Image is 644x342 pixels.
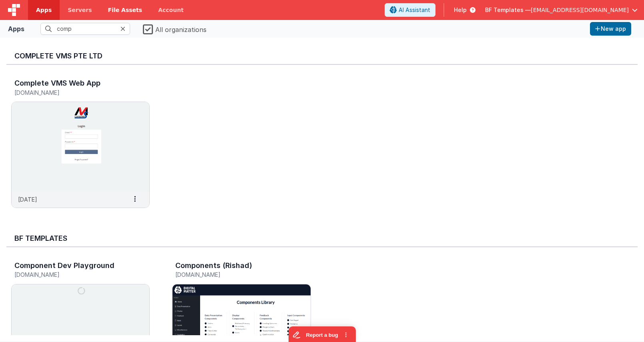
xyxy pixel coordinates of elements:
[14,262,114,270] h3: Component Dev Playground
[485,6,638,14] button: BF Templates — [EMAIL_ADDRESS][DOMAIN_NAME]
[531,6,629,14] span: [EMAIL_ADDRESS][DOMAIN_NAME]
[14,234,630,242] h3: BF Templates
[14,90,130,96] h5: [DOMAIN_NAME]
[18,195,37,204] p: [DATE]
[590,22,631,36] button: New app
[175,262,252,270] h3: Components (Rishad)
[454,6,467,14] span: Help
[485,6,531,14] span: BF Templates —
[385,3,435,17] button: AI Assistant
[143,23,207,34] label: All organizations
[36,6,52,14] span: Apps
[175,272,291,278] h5: [DOMAIN_NAME]
[14,272,130,278] h5: [DOMAIN_NAME]
[108,6,142,14] span: File Assets
[8,24,24,34] div: Apps
[14,52,630,60] h3: Complete VMS Pte Ltd
[40,23,130,35] input: Search apps
[68,6,92,14] span: Servers
[14,79,100,87] h3: Complete VMS Web App
[399,6,430,14] span: AI Assistant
